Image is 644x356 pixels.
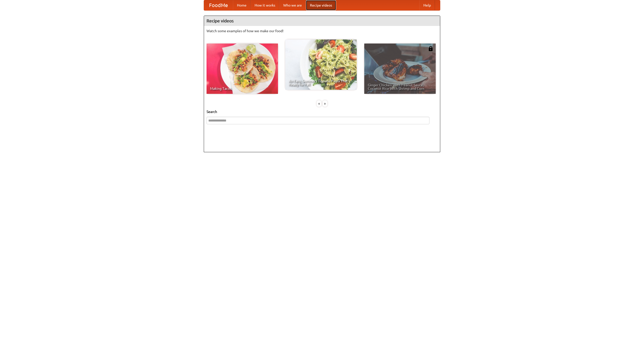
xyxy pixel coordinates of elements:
a: Help [419,0,435,10]
p: Watch some examples of how we make our food! [207,28,437,33]
a: How it works [251,0,279,10]
img: 483408.png [428,46,433,51]
h4: Recipe videos [204,16,440,26]
h5: Search [207,109,437,114]
div: « [317,100,321,107]
a: Who we are [279,0,306,10]
div: » [323,100,327,107]
a: FoodMe [204,0,233,10]
a: An Easy, Summery Tomato Pasta That's Ready for Fall [285,39,357,90]
a: Home [233,0,251,10]
span: An Easy, Summery Tomato Pasta That's Ready for Fall [289,79,353,86]
a: Making Tacos [207,44,278,94]
span: Making Tacos [210,87,274,90]
a: Recipe videos [306,0,336,10]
